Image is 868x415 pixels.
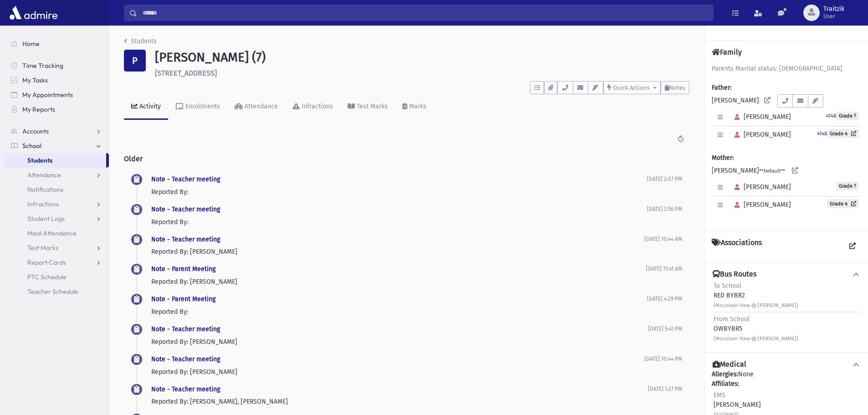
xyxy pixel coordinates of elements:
[4,284,109,299] a: Teacher Schedule
[27,258,66,266] span: Report Cards
[714,282,741,290] span: To School
[124,37,157,45] a: Students
[661,81,689,94] button: Notes
[669,84,685,91] span: Notes
[27,171,61,179] span: Attendance
[823,5,844,13] span: Traitzik
[836,112,859,120] span: Grade 7
[7,4,60,22] img: AdmirePro
[712,84,731,92] b: Father:
[124,94,168,120] a: Activity
[730,183,791,191] span: [PERSON_NAME]
[22,91,73,99] span: My Appointments
[184,102,220,110] div: Enrollments
[4,241,109,255] a: Test Marks
[827,199,859,208] a: Grade 4
[644,356,682,362] span: [DATE] 10:44 PM
[817,129,827,137] a: 4148
[712,238,762,255] h4: Associations
[730,113,791,121] span: [PERSON_NAME]
[151,385,220,393] a: Note - Teacher meeting
[27,185,63,194] span: Notifications
[826,112,836,119] a: 4148
[823,13,844,20] span: User
[712,360,861,369] button: Medical
[648,326,682,332] span: [DATE] 5:41 PM
[22,105,55,113] span: My Reports
[27,156,52,164] span: Students
[285,94,340,120] a: Infractions
[712,64,861,223] div: [PERSON_NAME] [PERSON_NAME]
[647,206,682,212] span: [DATE] 2:56 PM
[155,69,689,77] h6: [STREET_ADDRESS]
[714,314,798,343] div: OWBYBR5
[712,380,739,388] b: Affiliates:
[243,102,278,110] div: Attendance
[4,36,109,51] a: Home
[714,281,798,310] div: RED BYBR2
[151,217,647,227] p: Reported By:
[648,386,682,392] span: [DATE] 1:27 PM
[712,48,742,56] h4: Family
[836,182,859,190] span: Grade 7
[714,315,750,323] span: From School
[712,64,861,73] div: Parents Marital status: [DEMOGRAPHIC_DATA]
[151,265,216,273] a: Note - Parent Meeting
[673,131,689,147] button: Time Span
[155,50,689,65] h1: [PERSON_NAME] (7)
[355,102,388,110] div: Test Marks
[644,236,682,242] span: [DATE] 10:44 AM
[227,94,285,120] a: Attendance
[713,360,746,369] h4: Medical
[151,367,644,377] p: Reported By: [PERSON_NAME]
[27,244,58,252] span: Test Marks
[151,307,647,317] p: Reported By:
[714,336,798,342] small: (Mountain View @ [PERSON_NAME])
[124,36,157,50] nav: breadcrumb
[138,102,161,110] div: Activity
[168,94,227,120] a: Enrollments
[27,273,67,281] span: PTC Schedule
[4,58,109,73] a: Time Tracking
[817,131,827,137] small: 4148
[4,270,109,284] a: PTC Schedule
[151,236,220,243] a: Note - Teacher meeting
[4,255,109,270] a: Report Cards
[712,370,738,378] b: Allergies:
[730,131,791,138] span: [PERSON_NAME]
[4,182,109,197] a: Notifications
[124,50,146,72] div: P
[4,87,109,102] a: My Appointments
[151,187,647,197] p: Reported By:
[844,238,861,255] a: View all Associations
[27,200,59,208] span: Infractions
[712,270,861,279] button: Bus Routes
[27,215,65,223] span: Student Logs
[4,168,109,182] a: Attendance
[714,391,725,399] span: EMS
[826,113,836,119] small: 4148
[712,154,734,162] b: Mother:
[730,201,791,209] span: [PERSON_NAME]
[4,197,109,211] a: Infractions
[151,337,648,347] p: Reported By: [PERSON_NAME]
[407,102,426,110] div: Marks
[151,247,644,256] p: Reported By: [PERSON_NAME]
[124,147,689,170] h2: Older
[151,355,220,363] a: Note - Teacher meeting
[4,226,109,241] a: Meal Attendance
[151,277,646,287] p: Reported By: [PERSON_NAME]
[151,175,220,183] a: Note - Teacher meeting
[151,205,220,213] a: Note - Teacher meeting
[714,302,798,308] small: (Mountain View @ [PERSON_NAME])
[300,102,333,110] div: Infractions
[137,5,713,21] input: Search
[827,129,859,138] a: Grade 4
[27,229,77,237] span: Meal Attendance
[151,397,648,406] p: Reported By: [PERSON_NAME], [PERSON_NAME]
[603,81,661,94] button: Quick Actions
[22,127,49,135] span: Accounts
[613,84,650,91] span: Quick Actions
[22,61,63,70] span: Time Tracking
[22,40,40,48] span: Home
